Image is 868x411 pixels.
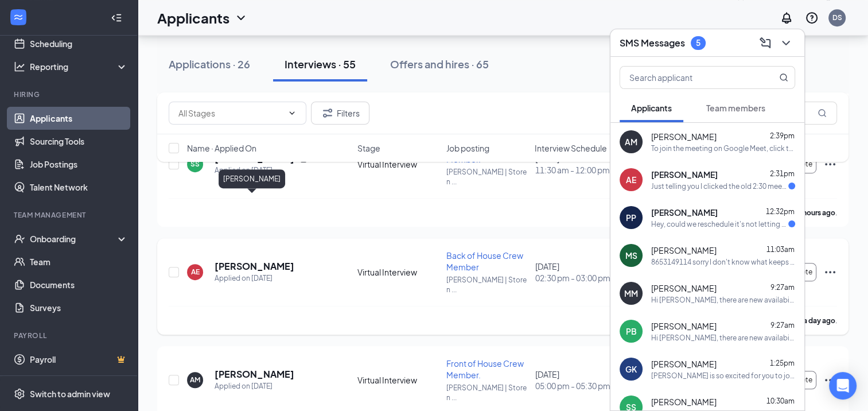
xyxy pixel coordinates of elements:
[770,283,795,292] span: 9:27am
[321,106,334,120] svg: Filter
[30,32,128,55] a: Scheduling
[535,369,617,391] div: [DATE]
[234,11,248,25] svg: ChevronDown
[169,57,250,71] div: Applications · 26
[157,8,229,28] h1: Applicants
[696,38,700,48] div: 5
[446,142,489,154] span: Job posting
[30,61,129,72] div: Reporting
[766,397,795,405] span: 10:30am
[766,245,795,254] span: 11:03am
[651,181,788,191] div: Just telling you I clicked the old 2:30 meeting is that the right one?
[446,383,528,402] p: [PERSON_NAME] | Store n ...
[30,273,128,296] a: Documents
[446,250,523,272] span: Back of House Crew Member
[797,208,835,217] b: 3 hours ago
[823,265,837,279] svg: Ellipses
[626,212,636,223] div: PP
[805,11,819,25] svg: QuestionInfo
[357,374,439,386] div: Virtual Interview
[219,169,285,188] div: [PERSON_NAME]
[14,331,126,340] div: Payroll
[190,375,200,385] div: AM
[285,57,356,71] div: Interviews · 55
[651,257,795,267] div: 8653149114 sorry I don't know what keeps happening
[631,103,672,113] span: Applicants
[215,273,294,284] div: Applied on [DATE]
[620,37,685,49] h3: SMS Messages
[651,245,717,256] span: [PERSON_NAME]
[14,90,126,99] div: Hiring
[535,380,617,391] span: 05:00 pm - 05:30 pm
[770,321,795,329] span: 9:27am
[620,67,756,88] input: Search applicant
[30,176,128,199] a: Talent Network
[832,13,842,22] div: DS
[651,295,795,305] div: Hi [PERSON_NAME], there are new availabilities for an interview. This is a reminder to schedule y...
[14,388,25,400] svg: Settings
[111,12,122,24] svg: Collapse
[535,142,607,154] span: Interview Schedule
[14,61,25,72] svg: Analysis
[823,373,837,387] svg: Ellipses
[829,372,857,400] div: Open Intercom Messenger
[390,57,489,71] div: Offers and hires · 65
[651,371,795,381] div: [PERSON_NAME] is so excited for you to join our team! Do you know anyone else who might be intere...
[626,325,637,337] div: PB
[766,207,795,216] span: 12:32pm
[651,358,717,370] span: [PERSON_NAME]
[758,36,772,50] svg: ComposeMessage
[191,267,200,277] div: AE
[535,272,617,284] span: 02:30 pm - 03:00 pm
[215,260,294,273] h5: [PERSON_NAME]
[625,363,637,375] div: GK
[651,320,717,332] span: [PERSON_NAME]
[777,34,795,52] button: ChevronDown
[651,169,718,180] span: [PERSON_NAME]
[651,207,718,218] span: [PERSON_NAME]
[30,233,118,245] div: Onboarding
[625,250,637,261] div: MS
[626,174,636,185] div: AE
[625,136,637,148] div: AM
[651,282,717,294] span: [PERSON_NAME]
[651,396,717,408] span: [PERSON_NAME]
[30,250,128,273] a: Team
[770,169,795,178] span: 2:31pm
[779,73,788,82] svg: MagnifyingGlass
[446,358,524,380] span: Front of House Crew Member.
[780,11,793,25] svg: Notifications
[706,103,765,113] span: Team members
[357,266,439,278] div: Virtual Interview
[13,11,24,23] svg: WorkstreamLogo
[651,144,795,153] div: To join the meeting on Google Meet, click this link: [URL][DOMAIN_NAME] Or open Meet and enter th...
[446,167,528,187] p: [PERSON_NAME] | Store n ...
[215,381,294,392] div: Applied on [DATE]
[215,368,294,381] h5: [PERSON_NAME]
[287,108,297,118] svg: ChevronDown
[30,153,128,176] a: Job Postings
[14,233,25,245] svg: UserCheck
[803,316,835,325] b: a day ago
[779,36,793,50] svg: ChevronDown
[30,388,110,400] div: Switch to admin view
[446,275,528,294] p: [PERSON_NAME] | Store n ...
[30,107,128,130] a: Applicants
[357,142,380,154] span: Stage
[624,288,638,299] div: MM
[651,219,788,229] div: Hey, could we reschedule it's not letting me into the meet
[311,102,369,125] button: Filter Filters
[756,34,774,52] button: ComposeMessage
[770,131,795,140] span: 2:39pm
[818,108,827,118] svg: MagnifyingGlass
[770,359,795,367] span: 1:25pm
[30,296,128,319] a: Surveys
[651,333,795,343] div: Hi [PERSON_NAME], there are new availabilities for an interview. This is a reminder to schedule y...
[535,261,617,284] div: [DATE]
[178,107,283,119] input: All Stages
[30,348,128,371] a: PayrollCrown
[30,130,128,153] a: Sourcing Tools
[187,142,256,154] span: Name · Applied On
[14,210,126,220] div: Team Management
[651,131,717,142] span: [PERSON_NAME]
